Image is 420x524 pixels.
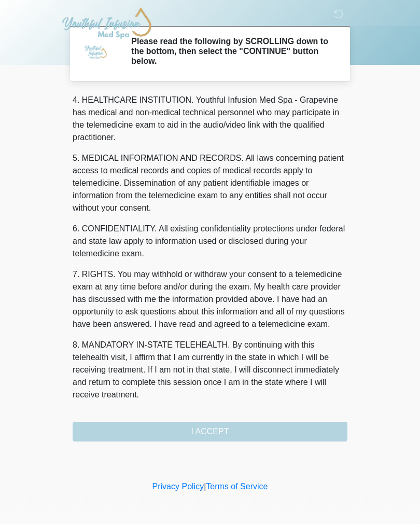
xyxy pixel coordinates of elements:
p: 4. HEALTHCARE INSTITUTION. Youthful Infusion Med Spa - Grapevine has medical and non-medical tech... [73,94,347,144]
img: Youthful Infusion Med Spa - Grapevine Logo [62,8,151,39]
p: 7. RIGHTS. You may withhold or withdraw your consent to a telemedicine exam at any time before an... [73,268,347,330]
a: Privacy Policy [152,482,204,491]
p: 5. MEDICAL INFORMATION AND RECORDS. All laws concerning patient access to medical records and cop... [73,152,347,214]
a: | [204,482,206,491]
p: 6. CONFIDENTIALITY. All existing confidentiality protections under federal and state law apply to... [73,223,347,260]
p: 8. MANDATORY IN-STATE TELEHEALTH. By continuing with this telehealth visit, I affirm that I am cu... [73,339,347,401]
h2: Please read the following by SCROLLING down to the bottom, then select the "CONTINUE" button below. [131,36,332,66]
img: Agent Avatar [80,36,111,67]
a: Terms of Service [206,482,268,491]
